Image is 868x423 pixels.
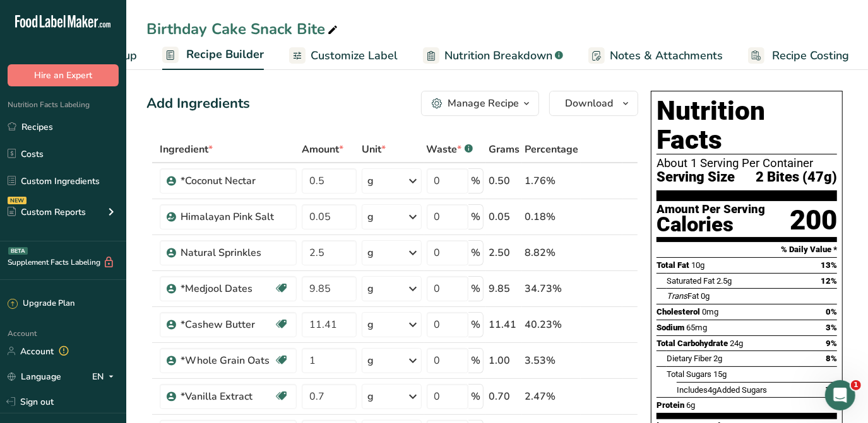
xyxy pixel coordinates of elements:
span: 0% [826,307,837,316]
div: Natural Sprinkles [181,245,289,260]
div: Custom Reports [8,206,86,219]
span: Includes Added Sugars [677,385,767,395]
span: 65mg [686,323,707,332]
span: 1 [851,380,861,390]
span: Nutrition Breakdown [444,47,552,64]
a: Nutrition Breakdown [423,42,563,70]
div: 0.70 [489,389,520,404]
span: Serving Size [657,170,735,185]
div: 3.53% [525,353,578,368]
span: Notes & Attachments [610,47,723,64]
div: *Cashew Butter [181,317,274,332]
span: Amount [302,142,343,157]
span: 12% [821,276,837,286]
span: Grams [489,142,520,157]
button: Hire an Expert [8,64,119,86]
div: Himalayan Pink Salt [181,209,289,224]
div: 1.76% [525,173,578,188]
span: Percentage [525,142,578,157]
div: 11.41 [489,317,520,332]
span: Protein [657,400,684,410]
span: 10g [691,260,705,270]
div: g [367,209,374,224]
div: g [367,281,374,296]
span: Customize Label [311,47,398,64]
span: 13% [821,260,837,270]
div: 2.50 [489,245,520,260]
span: 0mg [702,307,718,316]
span: Fat [667,291,699,301]
iframe: Intercom live chat [825,380,855,410]
div: g [367,317,374,332]
span: Unit [362,142,386,157]
div: g [367,173,374,188]
div: 0.18% [525,209,578,224]
div: 9.85 [489,281,520,296]
div: 40.23% [525,317,578,332]
span: 9% [826,339,837,348]
div: g [367,245,374,260]
div: 0.50 [489,173,520,188]
i: Trans [667,291,687,301]
span: 8% [826,354,837,363]
div: *Whole Grain Oats [181,353,274,368]
span: Total Fat [657,260,689,270]
span: Recipe Builder [186,46,264,63]
div: Waste [427,142,473,157]
span: Saturated Fat [667,276,715,286]
span: 2g [713,354,722,363]
section: % Daily Value * [657,242,837,257]
div: Calories [657,216,765,234]
button: Download [549,91,638,116]
div: *Medjool Dates [181,281,274,296]
span: Dietary Fiber [667,354,711,363]
button: Manage Recipe [421,91,539,116]
span: Download [565,96,613,111]
div: 2.47% [525,389,578,404]
span: 4g [708,385,716,395]
div: g [367,353,374,368]
div: About 1 Serving Per Container [657,157,837,170]
div: Upgrade Plan [8,298,74,310]
a: Recipe Costing [748,42,849,70]
span: 24g [730,339,743,348]
div: 200 [790,204,837,237]
div: EN [92,369,119,384]
div: g [367,389,374,404]
div: Amount Per Serving [657,204,765,216]
span: 0g [701,291,710,301]
div: 0.05 [489,209,520,224]
div: 1.00 [489,353,520,368]
span: Ingredient [160,142,213,157]
div: Add Ingredients [146,93,250,114]
div: *Vanilla Extract [181,389,274,404]
span: Recipe Costing [772,47,849,64]
div: *Coconut Nectar [181,173,289,188]
a: Language [8,366,61,388]
div: NEW [8,197,27,204]
a: Customize Label [289,42,398,70]
span: Sodium [657,323,684,332]
a: Notes & Attachments [588,42,723,70]
span: Total Sugars [667,369,711,379]
span: 15g [713,369,727,379]
div: 8.82% [525,245,578,260]
span: 2.5g [716,276,732,286]
div: Birthday Cake Snack Bite [146,18,340,40]
span: 2 Bites (47g) [756,170,837,185]
div: 34.73% [525,281,578,296]
span: 3% [826,323,837,332]
h1: Nutrition Facts [657,96,837,154]
div: Manage Recipe [448,96,519,111]
div: BETA [8,247,28,255]
span: Total Carbohydrate [657,339,728,348]
span: Cholesterol [657,307,700,316]
span: 6g [686,400,695,410]
a: Recipe Builder [162,40,264,71]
